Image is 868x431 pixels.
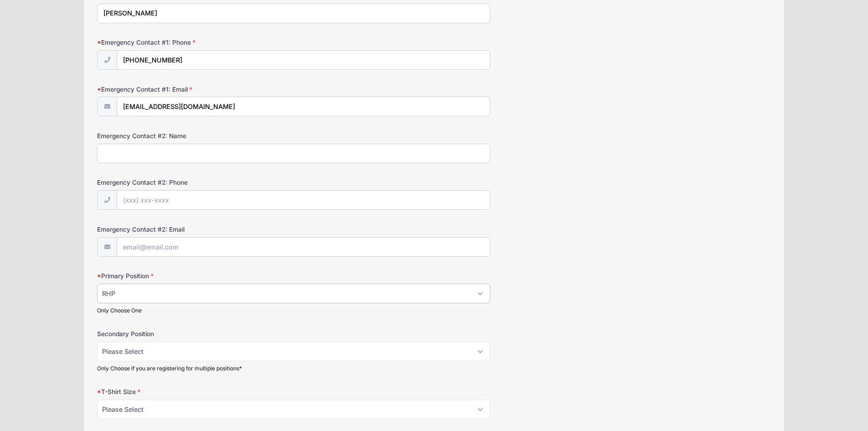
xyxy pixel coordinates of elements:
[97,178,322,187] label: Emergency Contact #2: Phone
[97,38,322,47] label: Emergency Contact #1: Phone
[97,85,322,94] label: Emergency Contact #1: Email
[97,131,322,140] label: Emergency Contact #2: Name
[97,329,322,338] label: Secondary Position
[97,387,322,396] label: T-Shirt Size
[97,225,322,234] label: Emergency Contact #2: Email
[97,364,490,373] div: Only Choose if you are registering for multiple positions*
[117,237,490,257] input: email@email.com
[97,271,322,280] label: Primary Position
[117,190,490,210] input: (xxx) xxx-xxxx
[117,50,490,70] input: (xxx) xxx-xxxx
[117,97,490,116] input: email@email.com
[97,306,490,315] div: Only Choose One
